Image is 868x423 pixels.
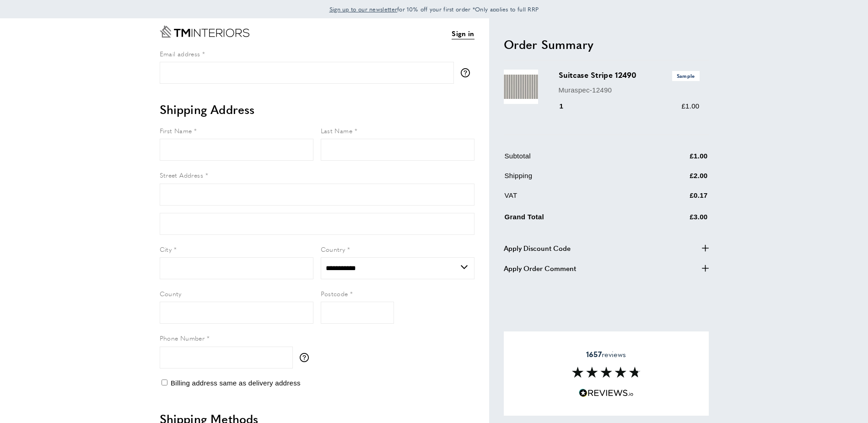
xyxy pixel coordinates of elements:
[160,333,205,342] span: Phone Number
[586,349,602,359] strong: 1657
[171,379,301,387] span: Billing address same as delivery address
[505,190,644,208] td: VAT
[329,5,398,14] a: Sign up to our newsletter
[329,5,539,13] span: for 10% off your first order *Only applies to full RRP
[321,126,353,135] span: Last Name
[586,350,626,359] span: reviews
[504,243,571,254] span: Apply Discount Code
[579,389,634,397] img: Reviews.io 5 stars
[321,244,345,254] span: Country
[160,244,172,254] span: City
[505,151,644,168] td: Subtotal
[645,151,708,168] td: £1.00
[461,68,474,77] button: More information
[505,210,644,229] td: Grand Total
[505,170,644,188] td: Shipping
[645,190,708,208] td: £0.17
[559,70,700,81] h3: Suitcase Stripe 12490
[672,71,700,81] span: Sample
[645,170,708,188] td: £2.00
[681,102,699,110] span: £1.00
[504,263,576,274] span: Apply Order Comment
[572,367,641,378] img: Reviews section
[300,353,313,362] button: More information
[160,101,474,118] h2: Shipping Address
[321,289,348,298] span: Postcode
[160,26,249,38] a: Go to Home page
[559,85,700,96] p: Muraspec-12490
[160,126,192,135] span: First Name
[504,70,538,104] img: Suitcase Stripe 12490
[559,101,577,112] div: 1
[645,210,708,229] td: £3.00
[160,49,200,58] span: Email address
[452,28,474,39] a: Sign in
[504,36,709,53] h2: Order Summary
[160,289,182,298] span: County
[160,170,204,179] span: Street Address
[162,380,167,385] input: Billing address same as delivery address
[329,5,398,13] span: Sign up to our newsletter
